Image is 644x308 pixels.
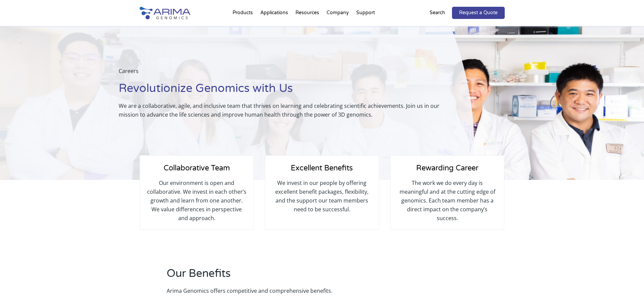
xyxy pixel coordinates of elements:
[291,164,353,172] span: Excellent Benefits
[119,81,457,101] h1: Revolutionize Genomics with Us
[272,179,372,214] p: We invest in our people by offering excellent benefit packages, flexibility, and the support our ...
[164,164,230,172] span: Collaborative Team
[119,67,457,81] p: Careers
[167,286,408,295] p: Arima Genomics offers competitive and comprehensive benefits.
[398,179,497,222] p: The work we do every day is meaningful and at the cutting edge of genomics. Each team member has ...
[430,8,445,17] p: Search
[119,101,457,119] p: We are a collaborative, agile, and inclusive team that thrives on learning and celebrating scient...
[416,164,478,172] span: Rewarding Career
[452,7,505,19] a: Request a Quote
[140,7,190,19] img: Arima-Genomics-logo
[147,179,246,222] p: Our environment is open and collaborative. We invest in each other’s growth and learn from one an...
[167,266,408,286] h2: Our Benefits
